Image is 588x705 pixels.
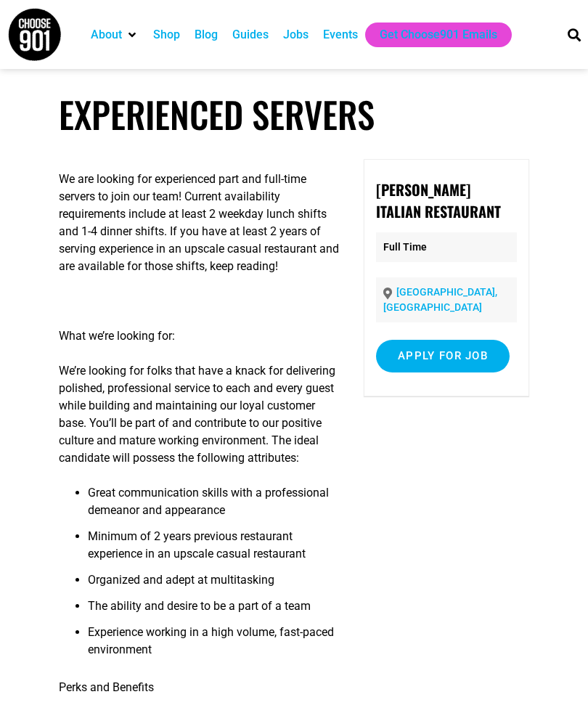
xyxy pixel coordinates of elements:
h1: Experienced Servers [59,93,529,136]
p: Perks and Benefits [59,679,340,696]
a: Shop [153,26,180,44]
p: We’re looking for folks that have a knack for delivering polished, professional service to each a... [59,362,340,467]
a: [GEOGRAPHIC_DATA], [GEOGRAPHIC_DATA] [383,286,497,313]
a: Guides [232,26,269,44]
div: Search [562,23,586,46]
a: Blog [195,26,218,44]
li: Great communication skills with a professional demeanor and appearance [88,484,340,528]
p: Full Time [376,232,517,262]
li: Organized and adept at multitasking [88,571,340,598]
li: The ability and desire to be a part of a team [88,598,340,624]
nav: Main nav [83,23,547,47]
li: Experience working in a high volume, fast-paced environment [88,624,340,667]
p: What we’re looking for: [59,327,340,345]
input: Apply for job [376,340,510,372]
div: About [83,23,146,47]
li: Minimum of 2 years previous restaurant experience in an upscale casual restaurant [88,528,340,571]
p: We are looking for experienced part and full-time servers to join our team! Current availability ... [59,171,340,275]
a: Get Choose901 Emails [380,26,497,44]
a: About [91,26,122,44]
a: Events [323,26,358,44]
strong: [PERSON_NAME] Italian Restaurant [376,179,501,222]
a: Jobs [283,26,309,44]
